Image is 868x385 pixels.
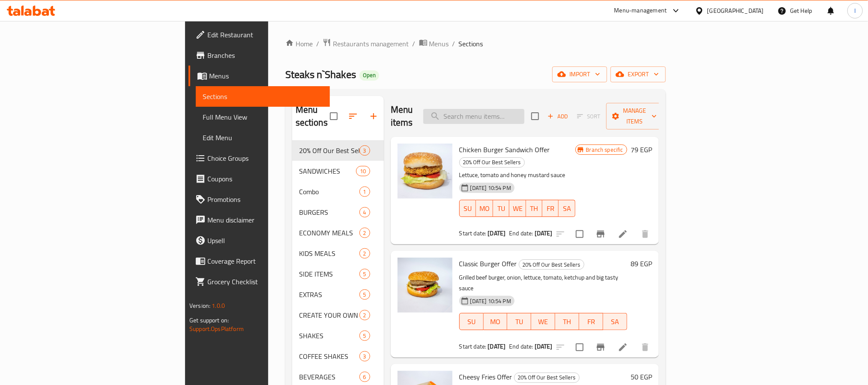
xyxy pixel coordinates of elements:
[531,313,555,330] button: WE
[571,225,589,243] span: Select to update
[467,184,515,192] span: [DATE] 10:54 PM
[292,243,384,264] div: KIDS MEALS2
[292,202,384,223] div: BURGERS4
[299,228,359,238] span: ECONOMY MEALS
[343,106,363,126] span: Sort sections
[292,325,384,346] div: SHAKES5
[391,103,413,129] h2: Menu items
[292,161,384,181] div: SANDWICHES10
[299,186,359,197] span: Combo
[189,168,330,189] a: Coupons
[590,224,611,244] button: Branch-specific-item
[359,72,379,79] span: Open
[299,207,359,217] span: BURGERS
[360,229,370,237] span: 2
[189,251,330,271] a: Coverage Report
[546,111,569,121] span: Add
[618,342,628,352] a: Edit menu item
[207,194,323,205] span: Promotions
[484,313,508,330] button: MO
[196,127,330,148] a: Edit Menu
[356,166,370,176] div: items
[299,248,359,259] span: KIDS MEALS
[535,228,553,239] b: [DATE]
[488,341,506,352] b: [DATE]
[299,372,359,382] span: BEVERAGES
[617,69,659,80] span: export
[559,316,576,328] span: TH
[544,110,572,123] span: Add item
[611,66,666,82] button: export
[189,300,210,311] span: Version:
[209,71,323,81] span: Menus
[359,269,370,279] div: items
[562,202,572,215] span: SA
[603,313,627,330] button: SA
[299,351,359,361] span: COFFEE SHAKES
[292,346,384,367] div: COFFEE SHAKES3
[631,144,652,156] h6: 79 EGP
[488,228,506,239] b: [DATE]
[590,337,611,358] button: Branch-specific-item
[535,341,553,352] b: [DATE]
[459,370,512,383] span: Cheesy Fries Offer
[299,289,359,300] span: EXTRAS
[459,157,525,168] div: 20% Off Our Best Sellers
[189,315,229,326] span: Get support on:
[459,341,487,352] span: Start date:
[189,24,330,45] a: Edit Restaurant
[359,289,370,300] div: items
[292,284,384,305] div: EXTRAS5
[360,373,370,381] span: 6
[196,86,330,107] a: Sections
[203,132,323,143] span: Edit Menu
[459,200,476,217] button: SU
[207,30,323,40] span: Edit Restaurant
[514,373,580,383] div: 20% Off Our Best Sellers
[552,66,607,82] button: import
[555,313,579,330] button: TH
[459,228,487,239] span: Start date:
[359,331,370,341] div: items
[359,207,370,217] div: items
[207,235,323,246] span: Upsell
[515,373,579,382] span: 20% Off Our Best Sellers
[189,148,330,168] a: Choice Groups
[526,107,544,125] span: Select section
[572,110,606,123] span: Select section first
[606,103,664,129] button: Manage items
[542,200,559,217] button: FR
[359,145,370,156] div: items
[360,332,370,340] span: 5
[631,258,652,270] h6: 89 EGP
[423,109,524,124] input: search
[429,39,449,49] span: Menus
[359,70,379,81] div: Open
[292,181,384,202] div: Combo1
[285,65,356,84] span: Steaks n`Shakes
[459,313,484,330] button: SU
[207,215,323,225] span: Menu disclaimer
[487,316,504,328] span: MO
[299,269,359,279] span: SIDE ITEMS
[207,50,323,60] span: Branches
[333,39,409,49] span: Restaurants management
[419,38,449,49] a: Menus
[323,38,409,49] a: Restaurants management
[497,202,506,215] span: TU
[607,316,624,328] span: SA
[479,202,490,215] span: MO
[546,202,555,215] span: FR
[207,277,323,287] span: Grocery Checklist
[631,371,652,383] h6: 50 EGP
[511,316,528,328] span: TU
[189,189,330,210] a: Promotions
[207,153,323,163] span: Choice Groups
[579,313,603,330] button: FR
